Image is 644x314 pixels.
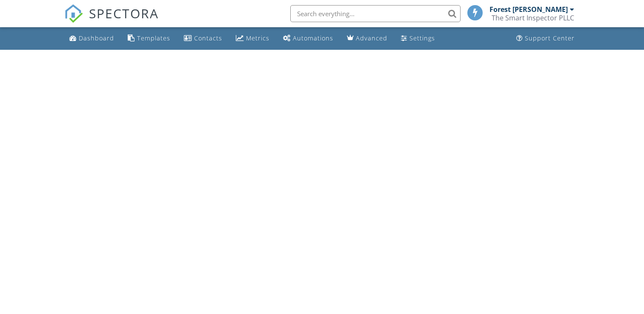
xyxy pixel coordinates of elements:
[246,34,269,42] div: Metrics
[409,34,435,42] div: Settings
[137,34,170,42] div: Templates
[489,5,568,14] div: Forest [PERSON_NAME]
[398,31,438,46] a: Settings
[79,34,114,42] div: Dashboard
[513,31,578,46] a: Support Center
[66,31,117,46] a: Dashboard
[89,4,159,22] span: SPECTORA
[232,31,273,46] a: Metrics
[343,31,391,46] a: Advanced
[280,31,337,46] a: Automations (Basic)
[356,34,387,42] div: Advanced
[492,14,574,22] div: The Smart Inspector PLLC
[525,34,575,42] div: Support Center
[194,34,222,42] div: Contacts
[64,11,159,29] a: SPECTORA
[64,4,83,23] img: The Best Home Inspection Software - Spectora
[290,5,461,22] input: Search everything...
[293,34,333,42] div: Automations
[180,31,226,46] a: Contacts
[124,31,174,46] a: Templates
